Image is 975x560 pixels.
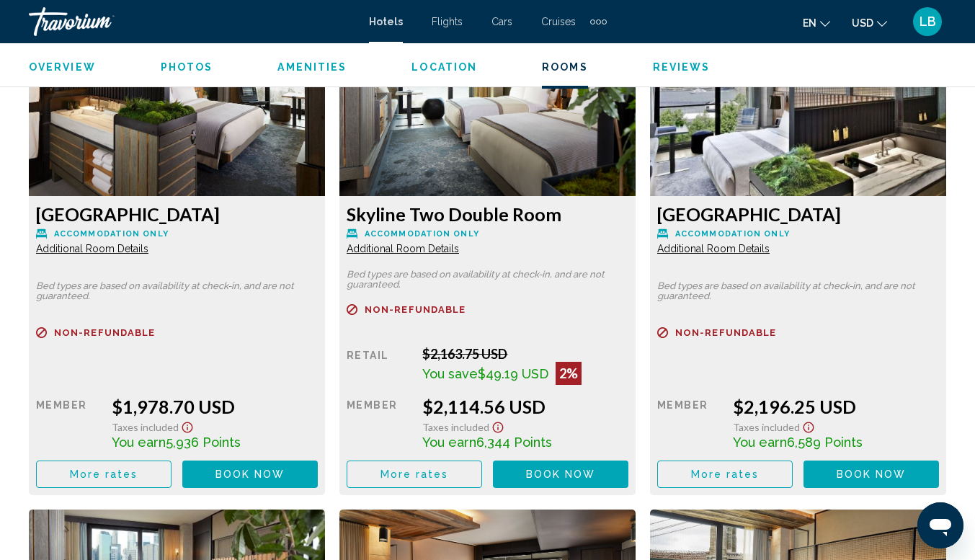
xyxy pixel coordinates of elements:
span: Taxes included [112,421,179,433]
span: LB [920,14,936,29]
div: $2,163.75 USD [422,346,628,362]
span: More rates [70,469,138,481]
span: Accommodation Only [675,229,790,239]
button: Change currency [852,12,887,33]
span: 5,936 Points [166,435,241,450]
div: $1,978.70 USD [112,396,318,417]
div: Member [347,396,411,450]
span: Location [411,61,477,73]
a: Hotels [369,16,403,27]
button: Change language [803,12,830,33]
span: Non-refundable [675,328,776,337]
span: Non-refundable [365,305,466,314]
div: 2% [556,362,582,385]
button: More rates [347,461,482,487]
span: Accommodation Only [365,229,479,239]
p: Bed types are based on availability at check-in, and are not guaranteed. [657,281,939,301]
a: Flights [432,16,463,27]
span: Additional Room Details [347,243,459,254]
h3: [GEOGRAPHIC_DATA] [36,203,318,225]
a: Cruises [541,16,576,27]
span: Rooms [542,61,588,73]
span: You earn [422,435,476,450]
h3: [GEOGRAPHIC_DATA] [657,203,939,225]
span: You earn [733,435,787,450]
h3: Skyline Two Double Room [347,203,628,225]
button: More rates [657,461,793,487]
div: $2,114.56 USD [422,396,628,417]
img: ac59b424-00d1-4318-b80a-f26c73ff3abe.jpeg [29,16,325,196]
span: Additional Room Details [657,243,770,254]
span: 6,589 Points [787,435,863,450]
span: USD [852,17,873,29]
button: Photos [161,61,213,74]
span: $49.19 USD [478,366,548,381]
span: More rates [380,469,449,481]
span: Taxes included [733,421,800,433]
span: Book now [215,469,285,481]
button: Amenities [277,61,347,74]
button: Show Taxes and Fees disclaimer [489,417,507,434]
button: Location [411,61,477,74]
span: Book now [526,469,596,481]
button: User Menu [909,6,946,37]
button: Book now [803,461,939,487]
span: Reviews [653,61,711,73]
span: Additional Room Details [36,243,148,254]
span: Photos [161,61,213,73]
button: Extra navigation items [590,10,607,33]
button: Rooms [542,61,588,74]
button: Show Taxes and Fees disclaimer [179,417,196,434]
p: Bed types are based on availability at check-in, and are not guaranteed. [36,281,318,301]
button: More rates [36,461,172,487]
a: Cars [491,16,512,27]
span: More rates [691,469,760,481]
span: Accommodation Only [54,229,169,239]
span: Amenities [277,61,347,73]
p: Bed types are based on availability at check-in, and are not guaranteed. [347,270,628,290]
button: Show Taxes and Fees disclaimer [800,417,817,434]
div: Member [36,396,101,450]
div: $2,196.25 USD [733,396,939,417]
button: Book now [493,461,628,487]
button: Book now [182,461,318,487]
img: 554eb22a-006a-4afb-92a1-943c08ace439.jpeg [339,16,636,196]
a: Travorium [29,7,355,36]
iframe: Button to launch messaging window [917,502,963,548]
span: You save [422,366,478,381]
span: Non-refundable [54,328,155,337]
span: en [803,17,816,29]
div: Retail [347,346,411,385]
button: Overview [29,61,96,74]
button: Reviews [653,61,711,74]
div: Member [657,396,722,450]
span: Book now [837,469,907,481]
span: Taxes included [422,421,489,433]
img: 5de9895e-7ab0-4000-ad7c-6bf8921e8d53.jpeg [650,16,946,196]
span: Overview [29,61,96,73]
span: You earn [112,435,166,450]
span: 6,344 Points [476,435,552,450]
